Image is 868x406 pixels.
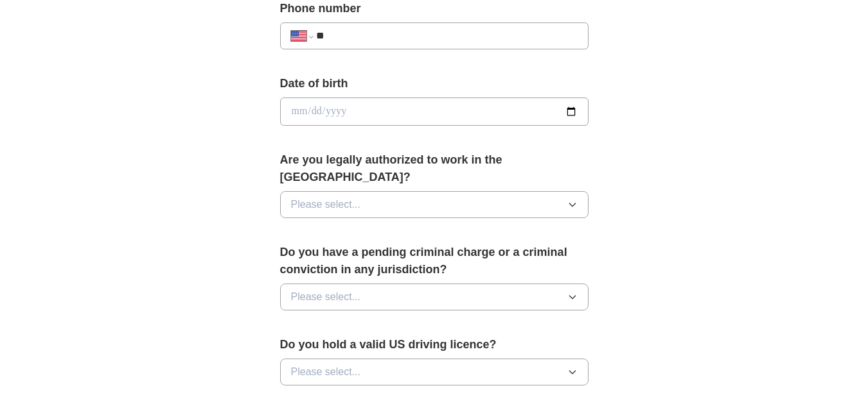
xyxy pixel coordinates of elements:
[280,244,589,278] label: Do you have a pending criminal charge or a criminal conviction in any jurisdiction?
[280,359,589,385] button: Please select...
[280,151,589,186] label: Are you legally authorized to work in the [GEOGRAPHIC_DATA]?
[291,289,361,305] span: Please select...
[280,191,589,218] button: Please select...
[280,283,589,310] button: Please select...
[280,75,589,92] label: Date of birth
[291,364,361,380] span: Please select...
[280,336,589,353] label: Do you hold a valid US driving licence?
[291,197,361,212] span: Please select...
